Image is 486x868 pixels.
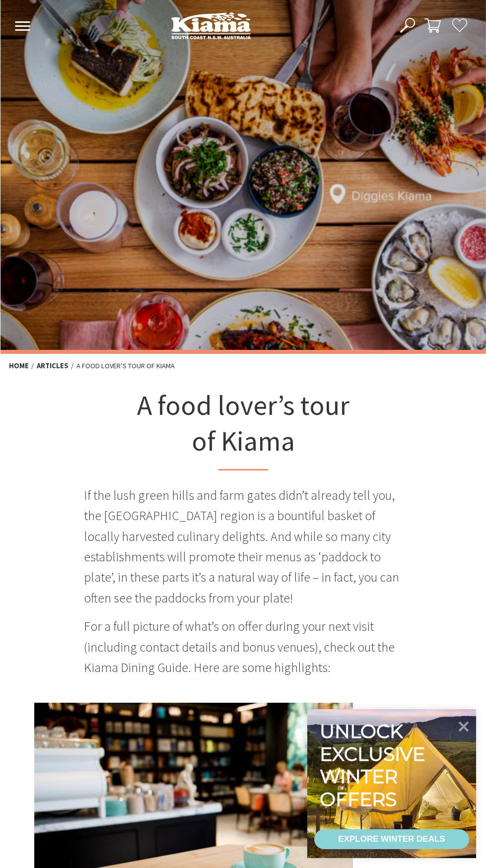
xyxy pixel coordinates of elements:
[37,361,69,371] a: Articles
[314,829,469,849] a: EXPLORE WINTER DEALS
[9,361,29,371] a: Home
[124,387,363,470] h1: A food lover’s tour of Kiama
[84,485,403,608] p: If the lush green hills and farm gates didn’t already tell you, the [GEOGRAPHIC_DATA] region is a...
[320,720,429,810] div: Unlock exclusive winter offers
[76,360,175,372] li: A food lover’s tour of Kiama
[338,829,445,849] div: EXPLORE WINTER DEALS
[171,12,251,39] img: Kiama Logo
[84,616,403,678] p: For a full picture of what’s on offer during your next visit (including contact details and bonus...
